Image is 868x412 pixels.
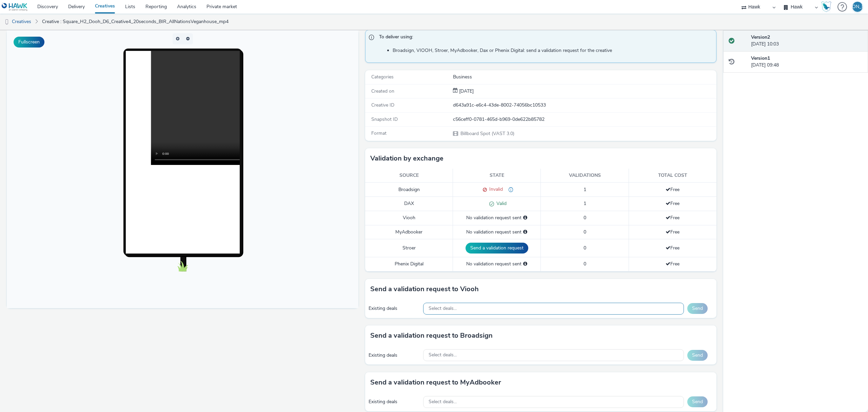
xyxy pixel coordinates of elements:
div: Please select a deal below and click on Send to send a validation request to Viooh. [523,214,527,221]
div: vid files need to be 10 sec [503,186,513,193]
div: c56ceff0-0781-465d-b969-0de622b85782 [453,116,716,123]
span: 0 [584,245,586,251]
span: Select deals... [429,306,457,312]
span: To deliver using: [379,34,710,42]
span: Free [666,186,679,193]
span: Categories [371,74,394,80]
span: Invalid [487,186,503,192]
span: 0 [584,261,586,267]
span: [DATE] [458,88,474,94]
span: Select deals... [429,352,457,358]
div: [DATE] 10:03 [751,34,863,48]
div: No validation request sent [456,229,537,236]
h3: Validation by exchange [370,153,443,164]
th: State [453,169,541,183]
th: Validations [541,169,629,183]
span: Free [666,245,679,251]
td: Stroer [365,239,453,257]
div: Please select a deal below and click on Send to send a validation request to MyAdbooker. [523,229,527,236]
h3: Send a validation request to Viooh [370,284,479,294]
div: Please select a deal below and click on Send to send a validation request to Phenix Digital. [523,261,527,267]
span: Creative ID [371,102,394,108]
a: Hawk Academy [821,1,834,12]
img: Hawk Academy [821,1,831,12]
span: 1 [584,200,586,207]
span: Format [371,130,387,136]
a: Creative : Square_H2_Dooh_D6_Creative4_20seconds_BIR_AllNationsVeganhouse_mp4 [39,14,232,30]
th: Source [365,169,453,183]
td: DAX [365,197,453,211]
img: undefined Logo [2,3,28,11]
span: Snapshot ID [371,116,398,123]
button: Send a validation request [466,243,528,254]
h3: Send a validation request to Broadsign [370,331,493,341]
th: Total cost [629,169,716,183]
div: d643a91c-e6c4-43de-8002-74056bc10533 [453,102,716,109]
div: Existing deals [369,352,420,359]
strong: Version 1 [751,55,770,61]
span: 0 [584,214,586,221]
td: Phenix Digital [365,257,453,271]
h3: Send a validation request to MyAdbooker [370,377,501,388]
button: Send [687,303,708,314]
img: dooh [3,19,10,25]
div: No validation request sent [456,214,537,221]
button: Fullscreen [14,37,44,48]
span: Free [666,261,679,267]
strong: Version 2 [751,34,770,40]
span: Select deals... [429,399,457,405]
button: Send [687,396,708,407]
div: Existing deals [369,305,420,312]
li: Broadsign, VIOOH, Stroer, MyAdbooker, Dax or Phenix Digital: send a validation request for the cr... [393,47,713,54]
span: Free [666,229,679,235]
span: 1 [584,186,586,193]
div: Business [453,74,716,80]
div: No validation request sent [456,261,537,267]
div: [DATE] 09:48 [751,55,863,69]
span: 0 [584,229,586,235]
td: MyAdbooker [365,225,453,239]
td: Broadsign [365,183,453,197]
div: Existing deals [369,398,420,405]
td: Viooh [365,211,453,225]
div: Creation 08 July 2025, 09:48 [458,88,474,95]
span: Free [666,214,679,221]
span: Free [666,200,679,207]
span: Valid [494,200,507,207]
span: Billboard Spot (VAST 3.0) [460,130,514,137]
button: Send [687,350,708,361]
span: Created on [371,88,394,94]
